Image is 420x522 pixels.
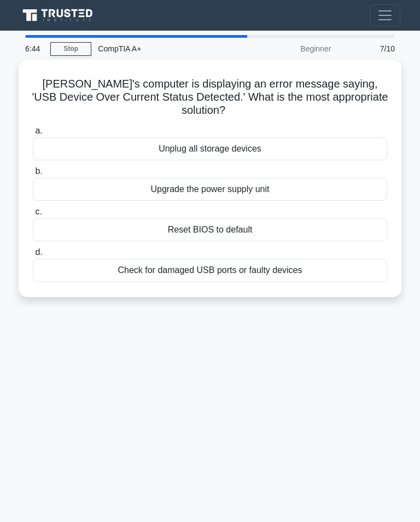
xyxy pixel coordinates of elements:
h5: [PERSON_NAME]'s computer is displaying an error message saying, 'USB Device Over Current Status D... [32,77,388,118]
div: Check for damaged USB ports or faulty devices [33,259,387,282]
button: Toggle navigation [370,4,400,26]
div: Reset BIOS to default [33,218,387,241]
div: CompTIA A+ [91,38,242,60]
a: Stop [50,42,91,56]
span: b. [35,166,42,176]
span: a. [35,126,42,135]
div: Unplug all storage devices [33,137,387,160]
div: 6:44 [19,38,50,60]
span: d. [35,247,42,257]
div: 7/10 [337,38,401,60]
div: Upgrade the power supply unit [33,178,387,201]
div: Beginner [242,38,337,60]
span: c. [35,207,42,216]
